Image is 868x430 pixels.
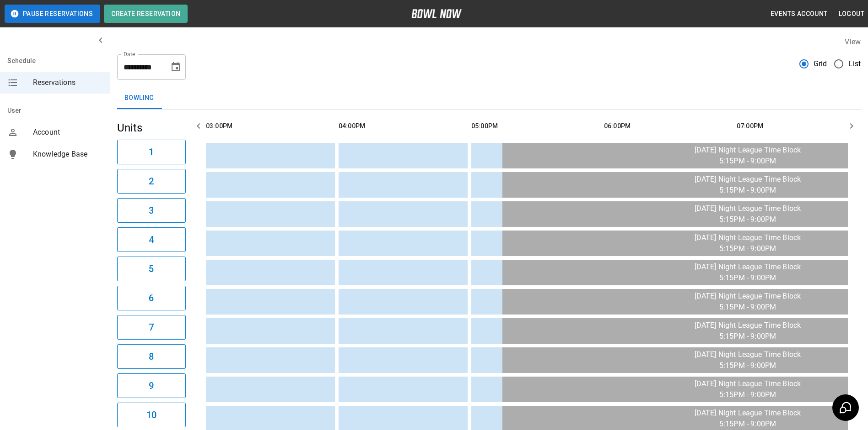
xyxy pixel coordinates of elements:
[149,262,154,276] h6: 5
[33,77,102,88] span: Reservations
[117,286,186,310] button: 6
[411,9,462,18] img: logo
[848,58,861,69] span: List
[149,320,154,335] h6: 7
[117,87,162,109] button: Bowling
[149,232,154,247] h6: 4
[117,227,186,252] button: 4
[814,58,827,69] span: Grid
[471,113,600,139] th: 05:00PM
[5,5,100,23] button: Pause Reservations
[149,291,154,305] h6: 6
[845,37,861,46] label: View
[117,169,186,194] button: 2
[117,140,186,164] button: 1
[146,408,156,422] h6: 10
[149,145,154,159] h6: 1
[604,113,733,139] th: 06:00PM
[206,113,335,139] th: 03:00PM
[117,87,861,109] div: inventory tabs
[149,203,154,218] h6: 3
[835,5,868,22] button: Logout
[117,198,186,223] button: 3
[167,58,185,76] button: Choose date, selected date is Sep 4, 2025
[117,315,186,340] button: 7
[149,174,154,189] h6: 2
[149,378,154,393] h6: 9
[117,403,186,427] button: 10
[767,5,831,22] button: Events Account
[117,121,186,135] h5: Units
[104,5,188,23] button: Create Reservation
[117,344,186,369] button: 8
[33,149,102,160] span: Knowledge Base
[339,113,468,139] th: 04:00PM
[117,257,186,281] button: 5
[117,373,186,398] button: 9
[149,349,154,364] h6: 8
[33,127,102,138] span: Account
